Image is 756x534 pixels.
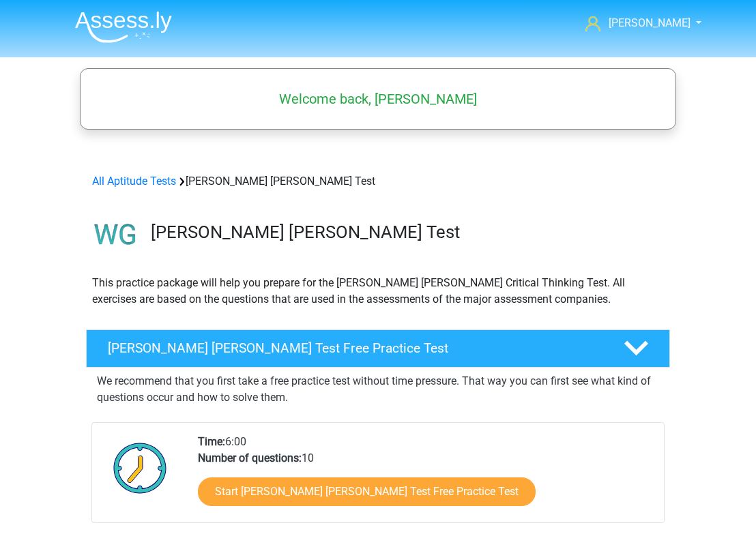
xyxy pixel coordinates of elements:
[106,434,175,502] img: Clock
[97,373,659,406] p: We recommend that you first take a free practice test without time pressure. That way you can fir...
[198,435,225,448] b: Time:
[198,451,302,464] b: Number of questions:
[87,173,669,190] div: [PERSON_NAME] [PERSON_NAME] Test
[92,175,176,188] a: All Aptitude Tests
[87,91,669,107] h5: Welcome back, [PERSON_NAME]
[81,329,675,368] a: [PERSON_NAME] [PERSON_NAME] Test Free Practice Test
[151,222,659,243] h3: [PERSON_NAME] [PERSON_NAME] Test
[188,434,663,522] div: 6:00 10
[198,477,536,506] a: Start [PERSON_NAME] [PERSON_NAME] Test Free Practice Test
[87,206,145,264] img: watson glaser test
[92,275,664,308] p: This practice package will help you prepare for the [PERSON_NAME] [PERSON_NAME] Critical Thinking...
[609,16,690,29] span: [PERSON_NAME]
[75,11,172,43] img: Assessly
[580,15,692,31] a: [PERSON_NAME]
[108,340,602,356] h4: [PERSON_NAME] [PERSON_NAME] Test Free Practice Test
